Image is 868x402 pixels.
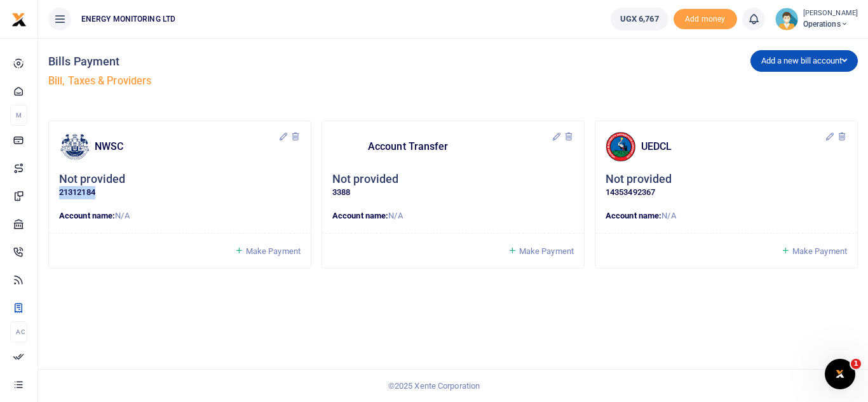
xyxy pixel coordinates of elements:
[332,172,574,199] div: Click to update
[59,211,115,220] strong: Account name:
[792,246,847,256] span: Make Payment
[674,9,737,30] span: Add money
[674,9,737,30] li: Toup your wallet
[606,172,847,199] div: Click to update
[641,140,825,154] h4: UEDCL
[620,13,659,25] span: UGX 6,767
[332,186,574,199] p: 3388
[606,8,674,30] li: Wallet ballance
[803,8,858,19] small: [PERSON_NAME]
[674,13,737,23] a: Add money
[10,321,27,342] li: Ac
[775,8,798,30] img: profile-user
[332,211,388,220] strong: Account name:
[95,140,278,154] h4: NWSC
[661,211,675,220] span: N/A
[11,12,27,27] img: logo-small
[368,140,552,154] h4: Account Transfer
[803,18,858,30] span: Operations
[59,172,125,187] h5: Not provided
[48,75,448,88] h5: Bill, Taxes & Providers
[388,211,402,220] span: N/A
[781,244,847,258] a: Make Payment
[611,8,668,30] a: UGX 6,767
[519,246,574,256] span: Make Payment
[59,186,301,199] p: 21312184
[76,13,180,25] span: ENERGY MONITORING LTD
[115,211,129,220] span: N/A
[606,172,672,187] h5: Not provided
[11,14,27,23] a: logo-small logo-large logo-large
[508,244,574,258] a: Make Payment
[851,359,861,369] span: 1
[606,211,661,220] strong: Account name:
[10,105,27,126] li: M
[825,359,855,389] iframe: Intercom live chat
[606,186,847,199] p: 14353492367
[48,55,448,69] h4: Bills Payment
[332,172,398,187] h5: Not provided
[246,246,301,256] span: Make Payment
[775,8,858,30] a: profile-user [PERSON_NAME] Operations
[59,172,301,199] div: Click to update
[750,50,858,72] button: Add a new bill account
[234,244,301,258] a: Make Payment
